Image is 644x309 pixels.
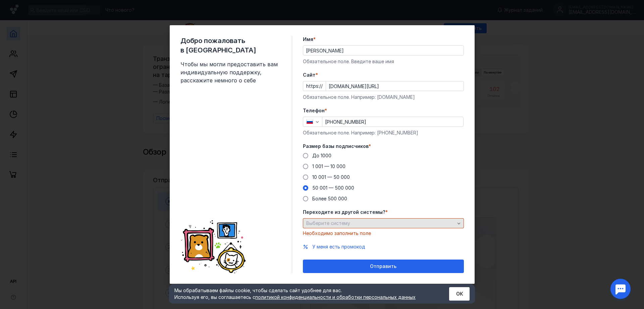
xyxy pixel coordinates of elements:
[303,94,464,101] div: Обязательное поле. Например: [DOMAIN_NAME]
[312,163,345,169] span: 1 001 — 10 000
[303,58,464,65] div: Обязательное поле. Введите ваше имя
[303,218,464,228] button: Выберите систему
[303,72,316,78] span: Cайт
[312,174,350,180] span: 10 001 — 50 000
[303,107,325,114] span: Телефон
[312,243,365,250] button: У меня есть промокод
[312,153,331,158] span: До 1000
[370,264,396,269] span: Отправить
[303,129,464,136] div: Обязательное поле. Например: [PHONE_NUMBER]
[312,244,365,249] span: У меня есть промокод
[174,287,433,301] div: Мы обрабатываем файлы cookie, чтобы сделать сайт удобнее для вас. Используя его, вы соглашаетесь c
[449,287,470,301] button: ОК
[303,230,464,237] div: Необходимо заполнить поле
[180,60,281,84] span: Чтобы мы могли предоставить вам индивидуальную поддержку, расскажите немного о себе
[303,143,369,150] span: Размер базы подписчиков
[255,294,416,300] a: политикой конфиденциальности и обработки персональных данных
[180,36,281,55] span: Добро пожаловать в [GEOGRAPHIC_DATA]
[303,36,313,43] span: Имя
[312,196,347,201] span: Более 500 000
[303,260,464,273] button: Отправить
[312,185,354,191] span: 50 001 — 500 000
[306,220,350,226] span: Выберите систему
[303,209,385,216] span: Переходите из другой системы?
